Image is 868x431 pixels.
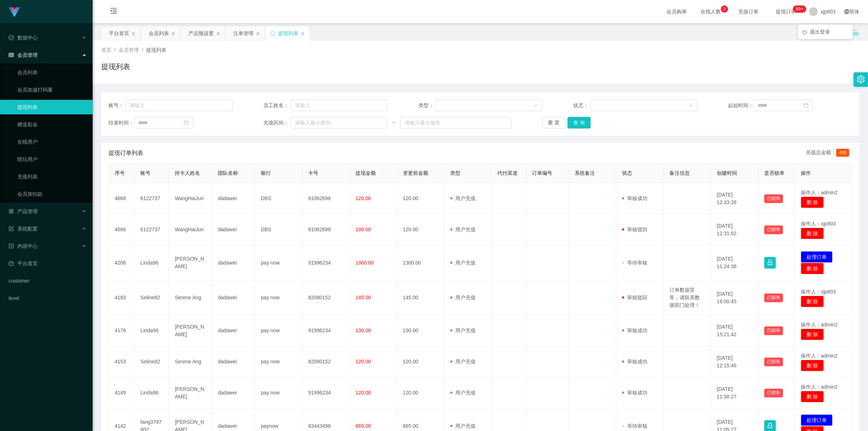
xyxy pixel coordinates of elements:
span: 会员管理 [119,47,139,53]
div: 会员列表 [149,26,169,40]
td: pay now [255,377,302,409]
span: 提现金额 [356,170,376,176]
button: 处理订单 [801,251,833,263]
td: 6122737 [135,183,169,214]
span: 员工姓名： [263,102,291,109]
i: 图标: unlock [853,29,859,36]
div: 产品预设置 [188,26,214,40]
span: 订单编号 [532,170,552,176]
span: 持卡人姓名 [175,170,200,176]
button: 处理订单 [801,414,833,426]
td: 120.00 [397,183,444,214]
button: 已锁单 [764,389,783,397]
span: 创建时间 [717,170,737,176]
td: WangHaiJun [169,214,212,245]
td: 6122737 [135,214,169,245]
i: 图标: down [533,103,538,108]
button: 删 除 [801,360,824,371]
td: Seline82 [135,280,169,315]
button: 删 除 [801,296,824,307]
a: 会员加减打码量 [17,83,87,97]
td: [DATE] 12:15:46 [711,346,758,377]
input: 请输入 [125,100,232,111]
span: 用户充值 [450,195,476,201]
button: 已锁单 [764,358,783,366]
a: 陪玩用户 [17,152,87,166]
i: 图标: appstore-o [9,209,14,214]
a: level [9,291,87,305]
td: 120.00 [397,377,444,409]
td: [PERSON_NAME] [169,245,212,280]
span: 首页 [101,47,111,53]
td: 91996234 [302,245,350,280]
td: [PERSON_NAME] [169,377,212,409]
span: 用户充值 [450,227,476,232]
span: 账号： [109,102,125,109]
span: 结束时间： [109,119,134,127]
td: 145.00 [397,280,444,315]
span: 130.00 [356,328,371,333]
span: 系统备注 [575,170,595,176]
td: 91996234 [302,377,350,409]
td: 4149 [109,377,135,409]
button: 删 除 [801,197,824,208]
span: 审核成功 [622,390,647,396]
span: 操作人：admin2 [801,190,838,195]
h1: 提现列表 [101,61,130,72]
div: 提现列表 [278,26,298,40]
div: 充值总金额： [806,149,852,157]
td: [DATE] 12:33:28 [711,183,758,214]
td: dadawei [212,245,255,280]
i: 图标: calendar [184,120,189,125]
span: 120.00 [356,390,371,396]
td: 130.00 [397,315,444,346]
span: 用户充值 [450,423,476,429]
td: pay now [255,346,302,377]
td: pay now [255,245,302,280]
td: 订单数据异常，请联系数据部门处理！ [664,280,711,315]
td: Linda96 [135,315,169,346]
span: 145.00 [356,295,371,300]
td: 82080152 [302,346,350,377]
td: DBS [255,183,302,214]
td: dadawei [212,183,255,214]
sup: 2 [721,5,728,13]
span: 是否锁单 [764,170,784,176]
td: dadawei [212,214,255,245]
button: 已锁单 [764,293,783,302]
p: 2 [723,5,726,13]
i: 图标: setting [857,75,865,83]
span: 充值区间： [263,119,291,127]
span: 序号 [115,170,125,176]
td: 120.00 [397,214,444,245]
button: 删 除 [801,329,824,340]
span: ~ [387,119,400,127]
i: 图标: close [256,31,260,36]
td: dadawei [212,280,255,315]
td: [DATE] 12:31:02 [711,214,758,245]
td: 1300.00 [397,245,444,280]
td: Linda96 [135,245,169,280]
td: 81062698 [302,183,350,214]
span: 备注信息 [669,170,690,176]
span: 代付渠道 [497,170,518,176]
span: 数据中心 [9,35,38,41]
i: 图标: calendar [803,103,808,108]
span: 退出登录 [810,29,830,35]
span: 审核成功 [622,359,647,364]
span: 操作人：xjp803 [801,221,836,227]
span: 账号 [140,170,150,176]
button: 已锁单 [764,194,783,203]
span: 1000.00 [356,260,374,266]
td: 91996234 [302,315,350,346]
td: 4666 [109,214,135,245]
span: 用户充值 [450,390,476,396]
td: Seline82 [135,346,169,377]
span: 490 [836,149,849,157]
button: 删 除 [801,228,824,239]
span: 120.00 [356,195,371,201]
i: 图标: sync [270,31,275,36]
td: dadawei [212,377,255,409]
i: 图标: menu-fold [101,0,126,24]
td: 81062698 [302,214,350,245]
